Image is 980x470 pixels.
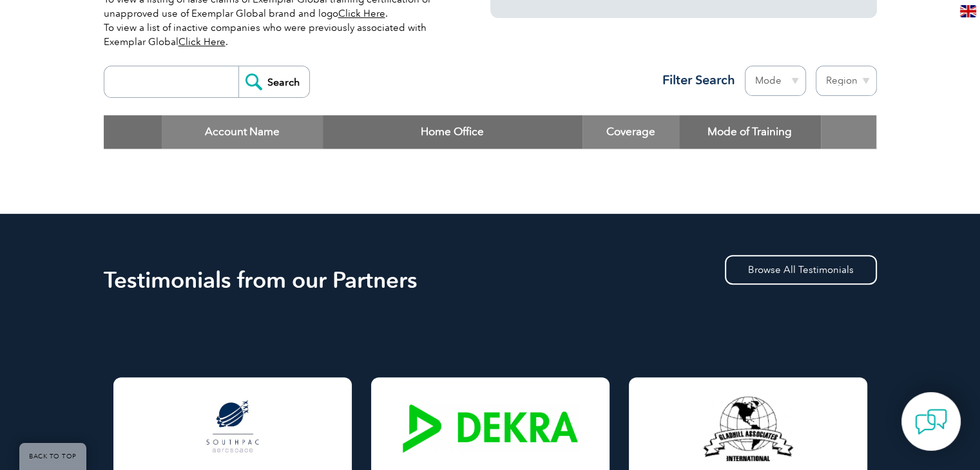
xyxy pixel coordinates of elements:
a: Click Here [338,8,385,19]
img: contact-chat.png [915,406,947,438]
h2: Testimonials from our Partners [104,270,877,290]
img: en [960,5,976,17]
h3: Filter Search [655,72,735,88]
th: Home Office: activate to sort column ascending [323,115,582,149]
a: Click Here [178,36,226,48]
th: Coverage: activate to sort column ascending [582,115,679,149]
th: Mode of Training: activate to sort column ascending [679,115,821,149]
input: Search [238,66,309,97]
a: BACK TO TOP [19,443,86,470]
a: Browse All Testimonials [725,255,877,285]
th: : activate to sort column ascending [821,115,876,149]
th: Account Name: activate to sort column descending [162,115,323,149]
